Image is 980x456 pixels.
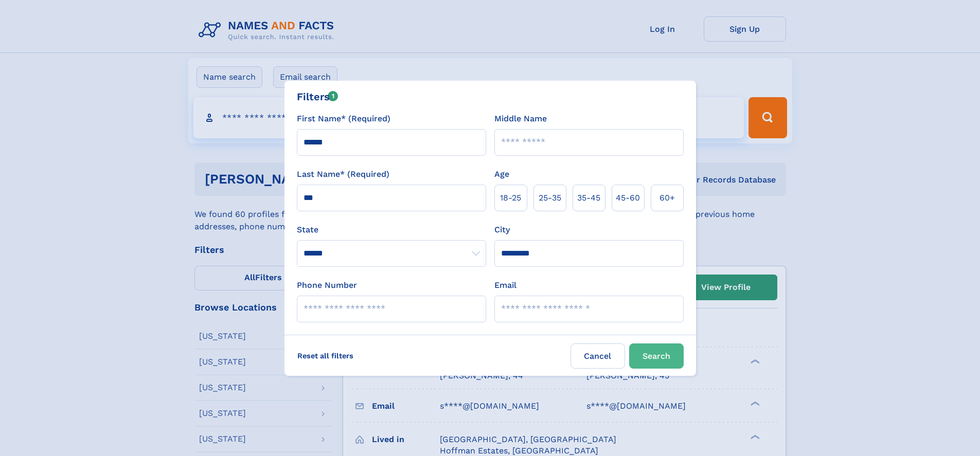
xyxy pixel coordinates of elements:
label: Reset all filters [291,343,360,368]
span: 45‑60 [616,192,640,204]
button: Search [629,343,684,369]
label: Phone Number [297,279,357,291]
label: First Name* (Required) [297,113,390,125]
div: Filters [297,89,338,104]
span: 25‑35 [539,192,561,204]
label: Middle Name [494,113,547,125]
label: Age [494,168,509,180]
label: State [297,224,486,236]
span: 35‑45 [577,192,600,204]
label: Cancel [571,343,625,369]
label: Email [494,279,516,291]
label: City [494,224,510,236]
span: 18‑25 [500,192,521,204]
span: 60+ [660,192,675,204]
label: Last Name* (Required) [297,168,389,180]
